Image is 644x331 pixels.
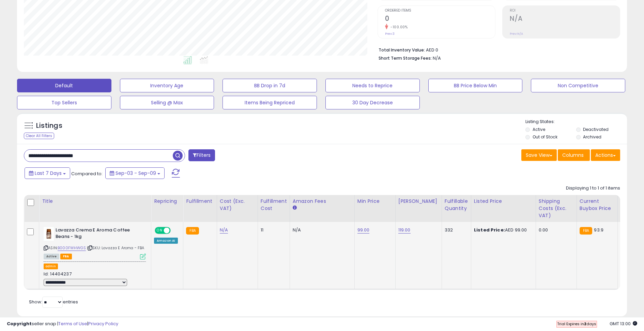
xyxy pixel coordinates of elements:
button: Filters [188,149,215,161]
a: B000FWHWGS [58,245,86,251]
button: Needs to Reprice [325,79,420,92]
div: Title [42,198,148,205]
a: 119.00 [398,227,411,234]
small: Prev: 3 [385,32,395,36]
div: ASIN: [44,227,146,259]
button: Top Sellers [17,96,111,109]
div: 11 [261,227,285,233]
div: 0.00 [539,227,571,233]
span: FBA [60,254,72,259]
div: Cost (Exc. VAT) [220,198,255,212]
button: Save View [521,149,557,161]
button: Default [17,79,111,92]
li: AED 0 [379,45,615,54]
div: Displaying 1 to 1 of 1 items [566,185,620,192]
a: N/A [220,227,228,234]
b: 2 [584,321,586,327]
button: Actions [591,149,620,161]
span: ROI [510,9,620,13]
span: ON [155,228,164,234]
div: Amazon AI [154,238,178,244]
label: Deactivated [583,126,609,132]
b: Listed Price: [474,227,505,233]
span: Columns [562,152,584,159]
div: seller snap | | [7,321,118,327]
label: Archived [583,134,601,140]
span: | SKU: Lavazza E Aroma - FBA [87,245,144,251]
button: 30 Day Decrease [325,96,420,109]
span: Trial Expires in days [557,321,596,327]
b: Short Term Storage Fees: [379,55,432,61]
div: Repricing [154,198,180,205]
span: N/A [433,55,441,61]
small: FBA [580,227,592,235]
label: Out of Stock [533,134,557,140]
label: Active [533,126,545,132]
button: Inventory Age [120,79,214,92]
div: Fulfillment [186,198,214,205]
button: Items Being Repriced [223,96,317,109]
h2: 0 [385,15,495,24]
div: Fulfillment Cost [261,198,287,212]
span: 2025-09-17 13:00 GMT [610,320,637,327]
div: Amazon Fees [293,198,352,205]
span: 93.9 [594,227,603,233]
button: Non Competitive [531,79,625,92]
button: BB Drop in 7d [223,79,317,92]
span: Show: entries [29,299,78,305]
div: [PERSON_NAME] [398,198,439,205]
a: 99.00 [357,227,370,234]
h5: Listings [36,121,62,131]
button: BB Price Below Min [428,79,523,92]
img: 41r7eRQGAHL._SL40_.jpg [44,227,54,241]
small: -100.00% [388,25,408,30]
h2: N/A [510,15,620,24]
a: Terms of Use [58,320,87,327]
div: Min Price [357,198,393,205]
div: N/A [293,227,349,233]
b: Total Inventory Value: [379,47,425,53]
strong: Copyright [7,320,32,327]
a: Privacy Policy [88,320,118,327]
span: All listings currently available for purchase on Amazon [44,254,59,259]
div: Current Buybox Price [580,198,615,212]
small: FBA [186,227,199,235]
div: Listed Price [474,198,533,205]
div: AED 99.00 [474,227,531,233]
span: Id: 14404237 [44,271,72,277]
div: Fulfillable Quantity [445,198,468,212]
small: Prev: N/A [510,32,523,36]
div: Clear All Filters [24,133,54,139]
button: Selling @ Max [120,96,214,109]
span: OFF [170,228,181,234]
div: Shipping Costs (Exc. VAT) [539,198,574,219]
span: Last 7 Days [35,170,62,177]
button: Last 7 Days [25,167,70,179]
p: Listing States: [525,119,627,125]
button: Sep-03 - Sep-09 [105,167,165,179]
span: Compared to: [71,170,103,177]
button: Columns [558,149,590,161]
b: Lavazza Crema E Aroma Coffee Beans - 1kg [56,227,138,241]
button: admin [44,264,58,269]
small: Amazon Fees. [293,205,297,211]
span: Ordered Items [385,9,495,13]
div: 332 [445,227,466,233]
span: Sep-03 - Sep-09 [116,170,156,177]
